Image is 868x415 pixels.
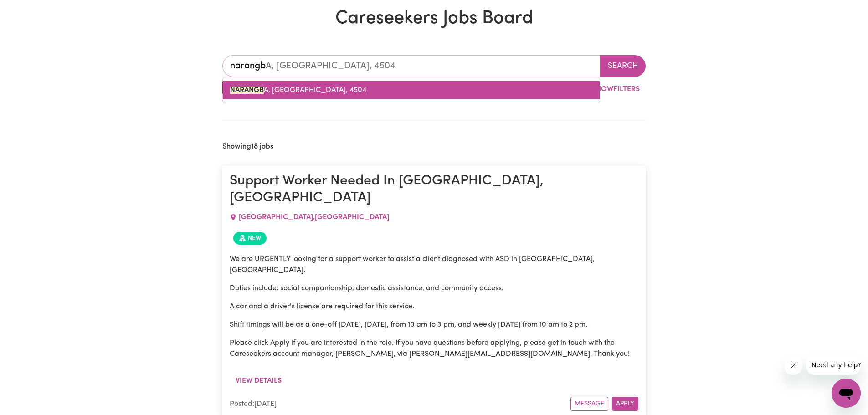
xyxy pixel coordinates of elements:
[230,399,570,410] div: Posted: [DATE]
[230,87,366,94] span: A, [GEOGRAPHIC_DATA], 4504
[592,86,613,93] span: Show
[222,55,601,77] input: Enter a suburb or postcode
[230,372,288,389] button: View details
[230,173,638,206] h1: Support Worker Needed In [GEOGRAPHIC_DATA], [GEOGRAPHIC_DATA]
[251,143,258,150] b: 18
[575,81,646,98] button: ShowFilters
[832,379,861,408] iframe: Button to launch messaging window
[230,283,638,294] p: Duties include: social companionship, domestic assistance, and community access.
[784,357,802,375] iframe: Close message
[222,143,273,151] h2: Showing jobs
[230,87,264,94] mark: NARANGB
[230,254,638,276] p: We are URGENTLY looking for a support worker to assist a client diagnosed with ASD in [GEOGRAPHIC...
[230,301,638,312] p: A car and a driver's license are required for this service.
[600,55,646,77] button: Search
[230,338,638,359] p: Please click Apply if you are interested in the role. If you have questions before applying, plea...
[239,214,389,221] span: [GEOGRAPHIC_DATA] , [GEOGRAPHIC_DATA]
[570,397,608,411] button: Message
[222,77,600,103] div: menu-options
[230,319,638,330] p: Shift timings will be as a one-off [DATE], [DATE], from 10 am to 3 pm, and weekly [DATE] from 10 ...
[233,232,267,245] span: Job posted within the last 30 days
[5,6,55,14] span: Need any help?
[806,355,861,375] iframe: Message from company
[612,397,638,411] button: Apply for this job
[223,81,600,99] a: NARANGBA, Queensland, 4504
